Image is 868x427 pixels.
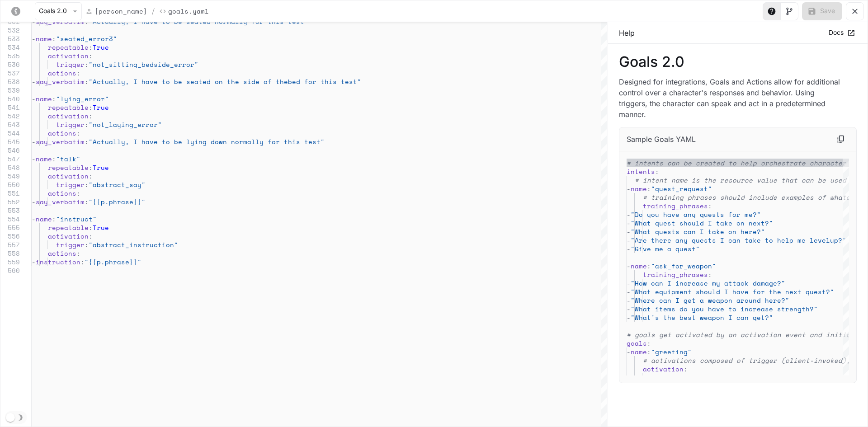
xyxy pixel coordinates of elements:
span: activation [643,364,684,374]
span: name [36,94,52,103]
span: - [627,210,631,219]
span: : [89,223,93,232]
span: - [627,278,631,288]
span: goals [627,338,647,348]
span: - [32,94,36,103]
span: "What equipment should I have for the next quest?" [631,287,834,296]
span: "Actually, I have to be lying down normally for th [89,137,292,146]
span: "Do you have any quests for me?" [631,210,761,219]
div: 533 [0,34,20,43]
span: # training phrases should include examples of what [643,192,846,202]
div: 543 [0,120,20,129]
span: : [52,154,56,164]
span: : [708,201,712,211]
span: "lying_error" [56,94,109,103]
span: repeatable [48,103,89,112]
span: "ask_for_weapon" [651,261,716,271]
span: - [32,34,36,43]
span: : [80,257,85,267]
span: : [89,42,93,52]
p: Goals 2.0 [619,55,857,69]
span: # intents can be created to help orchestrate chara [627,158,830,168]
span: "abstract_instruction" [89,240,178,249]
span: training_phrases [643,270,708,279]
span: - [627,218,631,228]
span: activation [48,51,89,61]
div: 549 [0,172,20,180]
span: : [647,338,651,348]
span: "quest_request" [651,184,712,193]
div: 544 [0,129,20,137]
span: True [93,103,109,112]
span: trigger [651,373,679,382]
span: : [85,137,89,146]
span: : [76,128,80,138]
div: 539 [0,86,20,94]
span: trigger [56,180,85,189]
span: name [36,214,52,224]
span: repeatable [48,42,89,52]
p: Sample Goals YAML [627,134,696,145]
div: 558 [0,249,20,258]
span: : [647,184,651,193]
span: "How can I increase my attack damage?" [631,278,785,288]
button: Goals 2.0 [35,2,82,20]
span: True [93,42,109,52]
span: : [85,120,89,129]
div: 545 [0,137,20,146]
div: 548 [0,163,20,172]
div: 556 [0,232,20,240]
span: name [36,154,52,164]
div: 532 [0,26,20,34]
span: : [85,240,89,249]
span: - [32,77,36,86]
span: actions [48,249,76,258]
span: - [627,304,631,314]
span: name [36,34,52,43]
div: 555 [0,223,20,232]
span: say_verbatim [36,137,85,146]
span: say_verbatim [36,77,85,86]
span: "greeting" [684,373,724,382]
span: is test" [292,137,325,146]
div: 552 [0,197,20,206]
span: trigger [56,240,85,249]
span: : [85,197,89,206]
span: "What's the best weapon I can get?" [631,313,773,322]
span: : [52,214,56,224]
span: : [655,167,659,176]
span: - [32,154,36,164]
span: / [151,6,156,17]
span: : [89,171,93,181]
span: activation [48,231,89,241]
div: 535 [0,52,20,60]
a: Docs [826,25,857,40]
span: : [89,103,93,112]
span: - [627,313,631,322]
span: activation [48,111,89,121]
span: "What items do you have to increase strength?" [631,304,818,314]
div: 559 [0,258,20,266]
div: 542 [0,112,20,120]
span: "Give me a quest" [631,244,700,253]
span: name [631,184,647,193]
span: : [52,34,56,43]
span: "abstract_say" [89,180,146,189]
span: up?" [830,235,846,245]
div: 560 [0,266,20,275]
span: "instruct" [56,214,97,224]
button: Copy [833,131,849,147]
span: intents [627,167,655,176]
div: 553 [0,206,20,215]
span: trigger [56,120,85,129]
div: 536 [0,60,20,69]
span: actions [48,68,76,78]
span: "What quest should I take on next?" [631,218,773,228]
span: : [85,77,89,86]
span: actions [48,128,76,138]
span: : [85,60,89,69]
span: : [89,111,93,121]
span: - [627,347,631,357]
div: 557 [0,240,20,249]
span: : [679,373,684,382]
